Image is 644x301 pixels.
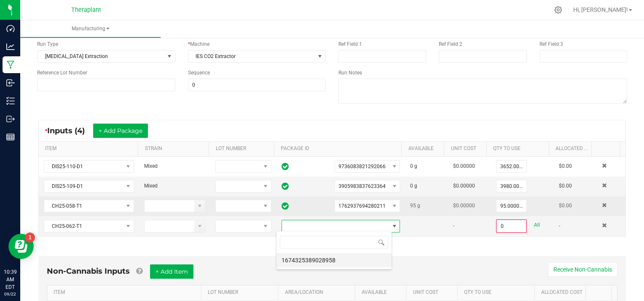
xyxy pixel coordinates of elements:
[282,181,289,191] span: In Sync
[145,145,206,152] a: STRAINSortable
[25,232,35,243] iframe: Resource center unread badge
[44,220,123,232] span: CH25-062-T1
[559,203,572,209] span: $0.00
[410,183,413,189] span: 0
[276,253,392,267] li: 1674325389028958
[285,289,352,296] a: AREA/LOCATIONSortable
[453,183,475,189] span: $0.00000
[44,160,134,173] span: NO DATA FOUND
[559,223,560,229] span: -
[47,126,93,135] span: Inputs (4)
[8,234,34,259] iframe: Resource center
[553,6,563,14] div: Manage settings
[38,50,164,62] span: [MEDICAL_DATA] Extraction
[539,41,563,47] span: Ref Field 3
[150,264,193,279] button: + Add Item
[281,145,398,152] a: PACKAGE IDSortable
[6,97,15,105] inline-svg: Inventory
[44,180,134,193] span: NO DATA FOUND
[188,70,210,76] span: Sequence
[6,61,15,69] inline-svg: Manufacturing
[208,289,275,296] a: LOT NUMBERSortable
[408,145,441,152] a: AVAILABLESortable
[598,145,617,152] a: Sortable
[573,6,628,13] span: Hi, [PERSON_NAME]!
[555,145,588,152] a: Allocated CostSortable
[410,203,416,209] span: 95
[190,41,209,47] span: Machine
[464,289,531,296] a: QTY TO USESortable
[47,267,130,276] span: Non-Cannabis Inputs
[282,201,289,211] span: In Sync
[20,25,161,32] span: Manufacturing
[6,42,15,51] inline-svg: Analytics
[362,289,403,296] a: AVAILABLESortable
[548,262,617,277] button: Receive Non-Cannabis
[188,50,315,62] span: IES CO2 Extractor
[439,41,462,47] span: Ref Field 2
[71,6,101,13] span: Theraplant
[559,183,572,189] span: $0.00
[335,200,400,212] span: NO DATA FOUND
[453,163,475,169] span: $0.00000
[338,183,386,189] span: 3905983837623364
[534,219,540,231] a: All
[410,163,413,169] span: 0
[144,163,158,169] span: Mixed
[338,70,362,76] span: Run Notes
[414,163,417,169] span: g
[451,145,483,152] a: Unit CostSortable
[6,24,15,33] inline-svg: Dashboard
[37,70,87,76] span: Reference Lot Number
[338,41,362,47] span: Ref Field 1
[44,161,123,172] span: DIS25-110-D1
[282,161,289,172] span: In Sync
[4,268,16,291] p: 10:39 AM EDT
[44,180,123,192] span: DIS25-109-D1
[335,180,400,193] span: NO DATA FOUND
[417,203,420,209] span: g
[493,145,545,152] a: QTY TO USESortable
[45,145,135,152] a: ITEMSortable
[37,40,58,48] span: Run Type
[6,133,15,141] inline-svg: Reports
[144,183,158,189] span: Mixed
[414,183,417,189] span: g
[44,200,123,212] span: CH25-058-T1
[136,267,142,276] a: Add Non-Cannabis items that were also consumed in the run (e.g. gloves and packaging); Also add N...
[335,160,400,173] span: NO DATA FOUND
[559,163,572,169] span: $0.00
[338,164,386,169] span: 9736083821292066
[54,289,198,296] a: ITEMSortable
[4,291,16,297] p: 09/22
[20,20,161,38] a: Manufacturing
[338,203,386,209] span: 1762937694280211
[216,145,271,152] a: LOT NUMBERSortable
[413,289,454,296] a: Unit CostSortable
[93,124,148,138] button: + Add Package
[6,79,15,87] inline-svg: Inbound
[6,115,15,123] inline-svg: Outbound
[453,203,475,209] span: $0.00000
[453,223,454,229] span: -
[593,289,608,296] a: Sortable
[541,289,582,296] a: Allocated CostSortable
